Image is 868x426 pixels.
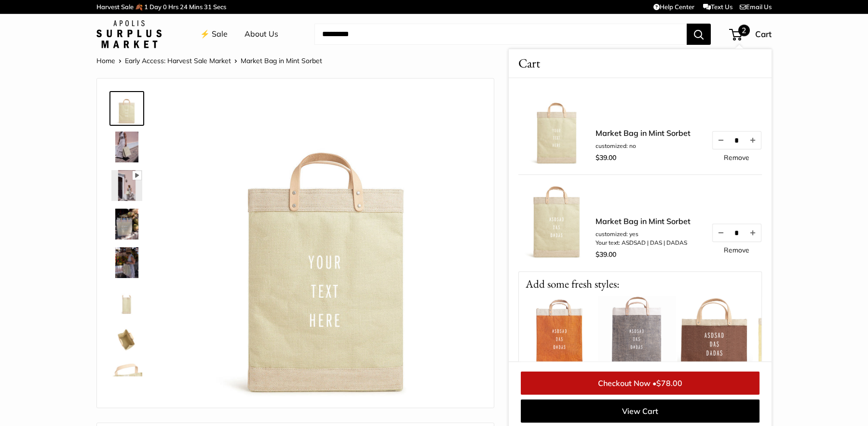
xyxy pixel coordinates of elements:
a: Market Bag in Mint Sorbet [109,322,144,357]
button: Decrease quantity by 1 [713,132,729,149]
li: Your text: ASDSAD | DAS | DADAS [596,239,691,247]
a: Market Bag in Mint Sorbet [109,91,144,126]
img: Market Bag in Mint Sorbet [111,363,142,394]
a: 2 Cart [730,27,772,42]
span: 31 [204,3,212,11]
input: Quantity [729,228,745,237]
a: ⚡️ Sale [200,27,228,41]
a: Market Bag in Mint Sorbet [109,207,144,241]
a: About Us [244,27,278,41]
a: Market Bag in Mint Sorbet [109,245,144,280]
li: customized: no [596,142,691,150]
span: $78.00 [656,378,682,388]
img: Market Bag in Mint Sorbet [111,247,142,278]
span: $39.00 [596,250,616,259]
span: Cart [755,29,772,39]
a: Email Us [740,3,772,11]
img: Market Bag in Mint Sorbet [111,286,142,317]
img: Market Bag in Mint Sorbet [111,132,142,162]
p: Add some fresh styles: [519,272,761,296]
span: 24 [180,3,188,11]
a: Checkout Now •$78.00 [521,372,759,395]
button: Decrease quantity by 1 [713,224,729,241]
img: Apolis: Surplus Market [96,20,162,48]
li: customized: yes [596,230,691,239]
a: Market Bag in Mint Sorbet [596,215,691,227]
span: $39.00 [596,153,616,162]
span: 1 [144,3,148,11]
a: Remove [724,154,749,161]
span: Secs [213,3,226,11]
nav: Breadcrumb [96,54,322,67]
span: Hrs [168,3,178,11]
a: Help Center [653,3,694,11]
span: Day [149,3,162,11]
a: Home [96,56,115,65]
img: Market Bag in Mint Sorbet [174,93,479,398]
span: 0 [163,3,167,11]
a: Market Bag in Mint Sorbet [596,127,691,139]
img: Market Bag in Mint Sorbet [111,170,142,201]
a: View Cart [521,399,759,423]
a: Text Us [703,3,732,11]
a: Market Bag in Mint Sorbet [109,284,144,319]
span: Cart [518,54,540,73]
input: Quantity [729,136,745,144]
span: Market Bag in Mint Sorbet [241,56,322,65]
a: Remove [724,247,749,253]
button: Increase quantity by 1 [745,224,761,241]
button: Search [687,24,711,45]
button: Increase quantity by 1 [745,132,761,149]
a: Early Access: Harvest Sale Market [125,56,231,65]
a: Market Bag in Mint Sorbet [109,361,144,396]
img: Market Bag in Mint Sorbet [111,93,142,124]
a: Market Bag in Mint Sorbet [109,168,144,203]
span: Mins [189,3,203,11]
img: Market Bag in Mint Sorbet [111,324,142,355]
input: Search... [314,24,687,45]
a: Market Bag in Mint Sorbet [109,130,144,164]
img: Market Bag in Mint Sorbet [111,209,142,240]
span: 2 [738,25,750,36]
